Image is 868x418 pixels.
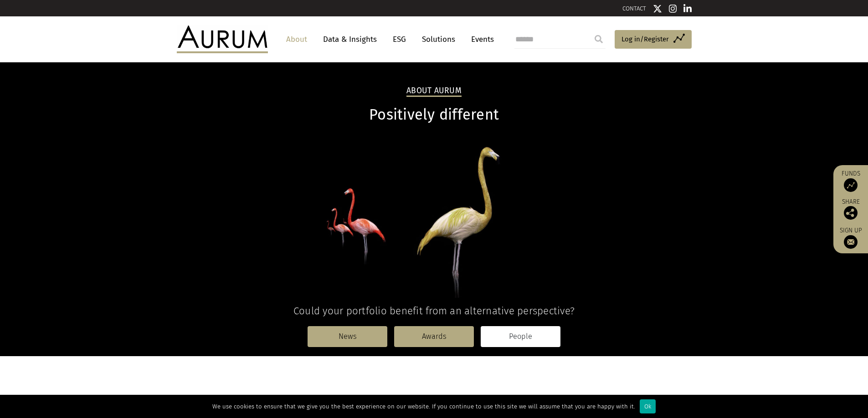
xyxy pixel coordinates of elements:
img: Linkedin icon [683,4,692,13]
a: Events [467,31,494,48]
img: Sign up to our newsletter [844,235,858,249]
img: Access Funds [844,178,858,192]
a: ESG [388,31,411,48]
a: CONTACT [622,5,646,12]
h4: Could your portfolio benefit from an alternative perspective? [177,305,692,317]
a: Solutions [417,31,460,48]
img: Twitter icon [653,4,662,13]
a: Log in/Register [615,30,692,49]
input: Submit [590,30,608,48]
img: Instagram icon [669,4,677,13]
div: Share [838,199,863,220]
a: Awards [394,326,474,347]
div: Ok [640,399,656,413]
span: Log in/Register [621,34,669,45]
h2: About Aurum [406,86,462,97]
a: Funds [838,170,863,192]
a: About [282,31,312,48]
a: Sign up [838,227,863,249]
img: Share this post [844,206,858,220]
h1: Positively different [177,106,692,124]
img: Aurum [177,25,268,53]
a: News [308,326,387,347]
a: People [481,326,560,347]
a: Data & Insights [318,31,381,48]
